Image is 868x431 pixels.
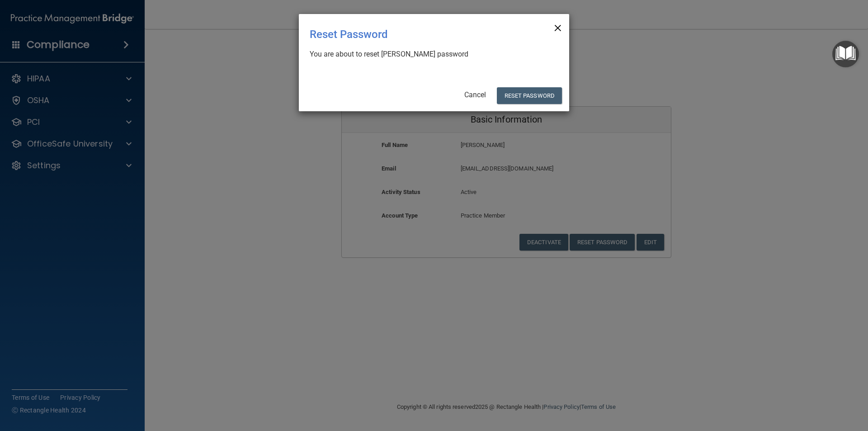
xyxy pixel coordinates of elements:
a: Cancel [464,90,486,99]
div: Reset Password [310,21,521,47]
iframe: Drift Widget Chat Controller [712,367,857,403]
button: Reset Password [497,87,562,104]
span: × [554,18,562,36]
button: Open Resource Center [832,41,859,67]
div: You are about to reset [PERSON_NAME] password [310,49,551,59]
